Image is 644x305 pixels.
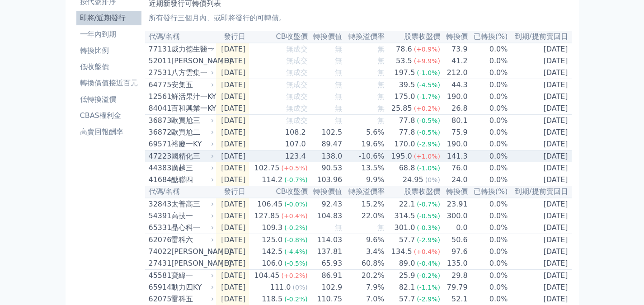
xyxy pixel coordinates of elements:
div: 醣聯四 [171,174,212,185]
span: (-0.8%) [284,236,308,244]
th: 轉換價值 [308,31,343,43]
td: 0.0% [468,43,508,55]
td: 0.0% [468,67,508,79]
td: 89.47 [308,138,343,150]
td: 76.0 [441,162,468,174]
td: 90.53 [308,162,343,174]
td: [DATE] [216,79,249,91]
li: 低收盤價 [76,61,141,72]
span: 無 [377,80,385,89]
div: 52011 [149,56,169,66]
div: 114.2 [260,174,284,185]
span: (-1.1%) [417,284,440,291]
div: 動力四KY [171,282,212,293]
td: 19.6% [343,138,385,150]
div: 134.5 [390,246,414,257]
td: 7.9% [343,282,385,293]
span: 無 [377,45,385,53]
td: 0.0% [468,234,508,246]
a: 高賣回報酬率 [76,125,141,139]
td: [DATE] [216,198,249,210]
a: 低收盤價 [76,60,141,74]
span: 無 [335,45,342,53]
td: [DATE] [508,55,572,67]
div: 197.5 [393,67,417,78]
td: 41.2 [441,55,468,67]
td: [DATE] [508,234,572,246]
td: 103.96 [308,174,343,186]
td: [DATE] [216,162,249,174]
td: [DATE] [216,138,249,150]
td: 0.0% [468,55,508,67]
span: (-0.0%) [284,201,308,208]
td: [DATE] [216,246,249,258]
span: (-1.7%) [417,93,440,100]
div: 127.85 [252,211,281,221]
span: (+0.4%) [281,212,307,220]
span: 無成交 [286,92,308,101]
td: [DATE] [216,270,249,282]
div: 寶緯一 [171,270,212,281]
td: [DATE] [216,282,249,293]
div: 百和興業一KY [171,103,212,114]
td: [DATE] [216,222,249,234]
span: 無 [377,56,385,65]
div: 53.5 [394,56,414,66]
td: 212.0 [441,67,468,79]
span: (-0.2%) [417,272,440,279]
td: [DATE] [216,234,249,246]
th: 轉換溢價率 [343,186,385,198]
td: 137.81 [308,246,343,258]
span: (-0.2%) [284,224,308,231]
div: 雷科六 [171,235,212,245]
div: [PERSON_NAME] [171,258,212,269]
td: [DATE] [216,91,249,103]
th: 轉換溢價率 [343,31,385,43]
div: 65914 [149,282,169,293]
span: 無成交 [286,116,308,125]
th: 發行日 [216,31,249,43]
th: 已轉換(%) [468,31,508,43]
td: 86.91 [308,270,343,282]
td: 141.3 [441,150,468,163]
div: 123.4 [283,151,308,162]
td: 3.4% [343,246,385,258]
td: 0.0% [468,162,508,174]
div: 39.5 [397,80,417,90]
td: [DATE] [508,198,572,210]
div: 109.3 [260,222,284,233]
div: 65331 [149,222,169,233]
td: 9.6% [343,234,385,246]
td: 13.5% [343,162,385,174]
div: 106.45 [255,199,284,210]
td: 50.6 [441,234,468,246]
td: 0.0% [468,282,508,293]
div: 太普高三 [171,199,212,210]
td: [DATE] [508,150,572,163]
td: [DATE] [508,103,572,115]
div: 27431 [149,258,169,269]
th: 轉換價值 [308,186,343,198]
div: 32843 [149,199,169,210]
th: 已轉換(%) [468,186,508,198]
div: 69571 [149,139,169,150]
span: (-0.5%) [417,117,440,124]
td: 0.0% [468,91,508,103]
div: 78.6 [394,44,414,55]
td: 0.0% [468,258,508,270]
td: 102.5 [308,127,343,138]
td: [DATE] [216,67,249,79]
span: 無成交 [286,104,308,113]
span: (-0.5%) [417,212,440,220]
div: 歐買尬二 [171,127,212,138]
td: [DATE] [508,282,572,293]
td: 29.8 [441,270,468,282]
span: 無成交 [286,80,308,89]
div: 108.2 [283,127,308,138]
a: 轉換比例 [76,43,141,58]
div: 高技一 [171,211,212,221]
div: 77131 [149,44,169,55]
td: 75.9 [441,127,468,138]
span: 無 [335,116,342,125]
td: 26.8 [441,103,468,115]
